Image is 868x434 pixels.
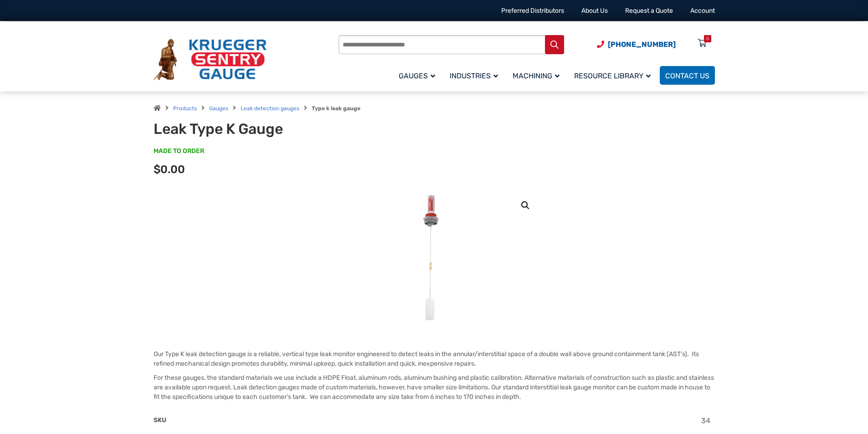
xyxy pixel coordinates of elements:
span: Gauges [399,71,435,80]
a: Contact Us [660,66,715,85]
a: Gauges [209,105,228,112]
img: Krueger Sentry Gauge [154,39,267,81]
a: About Us [581,7,608,15]
a: Account [690,7,715,15]
span: MADE TO ORDER [154,147,204,156]
span: 34 [701,416,710,425]
a: Machining [507,65,569,86]
span: SKU [154,416,166,424]
a: Phone Number (920) 434-8860 [597,39,676,50]
div: 0 [706,35,709,42]
h1: Leak Type K Gauge [154,120,378,138]
span: $0.00 [154,163,185,176]
a: Preferred Distributors [501,7,564,15]
span: Contact Us [665,71,709,80]
a: Leak detection gauges [241,105,299,112]
a: Products [173,105,197,112]
img: Leak Detection Gauge [406,190,462,327]
a: Request a Quote [625,7,673,15]
a: View full-screen image gallery [517,197,534,214]
p: For these gauges, the standard materials we use include a HDPE Float, aluminum rods, aluminum bus... [154,373,715,402]
a: Industries [444,65,507,86]
span: [PHONE_NUMBER] [608,40,676,49]
a: Resource Library [569,65,660,86]
span: Resource Library [574,71,651,80]
span: Industries [450,71,498,80]
p: Our Type K leak detection gauge is a reliable, vertical type leak monitor engineered to detect le... [154,349,715,368]
span: Machining [513,71,560,80]
strong: Type k leak gauge [312,105,360,112]
a: Gauges [393,65,444,86]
